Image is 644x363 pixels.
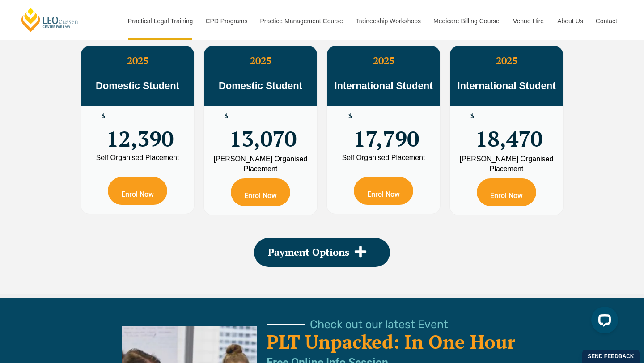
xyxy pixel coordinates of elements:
span: $ [348,113,352,119]
span: Check out our latest Event [310,319,448,330]
span: 17,790 [353,113,419,148]
span: $ [225,113,228,119]
span: $ [470,113,474,119]
a: Venue Hire [506,2,551,40]
span: International Student [335,80,433,91]
span: Domestic Student [219,80,302,91]
a: [PERSON_NAME] Centre for Law [20,7,80,33]
a: CPD Programs [199,2,253,40]
a: Traineeship Workshops [349,2,427,40]
h3: 2025 [204,55,317,67]
a: PLT Unpacked: In One Hour [267,329,515,354]
span: Payment Options [268,247,349,257]
a: Enrol Now [477,178,536,206]
span: Domestic Student [96,80,179,91]
a: Enrol Now [108,177,167,205]
h3: 2025 [450,55,563,67]
iframe: LiveChat chat widget [584,303,622,341]
div: [PERSON_NAME] Organised Placement [457,154,556,174]
span: 18,470 [475,113,542,148]
div: [PERSON_NAME] Organised Placement [211,154,310,174]
a: Enrol Now [354,177,413,205]
a: Practical Legal Training [121,2,199,40]
a: Enrol Now [231,178,290,206]
span: International Student [458,80,556,91]
a: About Us [551,2,589,40]
span: $ [102,113,105,119]
a: Contact [589,2,624,40]
a: Medicare Billing Course [427,2,506,40]
div: Self Organised Placement [334,154,433,161]
h3: 2025 [327,55,440,67]
a: Practice Management Course [254,2,349,40]
h3: 2025 [81,55,194,67]
div: Self Organised Placement [88,154,187,161]
span: 12,390 [106,113,174,148]
span: 13,070 [229,113,297,148]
